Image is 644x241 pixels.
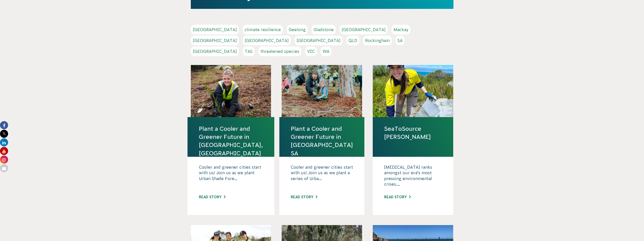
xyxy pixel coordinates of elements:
a: [GEOGRAPHIC_DATA] [295,36,343,45]
a: [GEOGRAPHIC_DATA] [191,25,239,34]
p: Cooler and greener cities start with us! Join us as we plant a series of Urba... [291,164,353,190]
a: [GEOGRAPHIC_DATA] [340,25,388,34]
a: climate resilience [243,25,283,34]
a: [GEOGRAPHIC_DATA] [191,47,239,56]
a: WA [321,47,331,56]
a: Read story [384,195,411,199]
a: Rockingham [363,36,392,45]
a: SeaToSource [PERSON_NAME] [384,125,442,141]
a: [GEOGRAPHIC_DATA] [243,36,291,45]
a: Read story [199,195,225,199]
a: VIC [305,47,317,56]
a: Plant a Cooler and Greener Future in [GEOGRAPHIC_DATA], [GEOGRAPHIC_DATA] [199,125,263,157]
a: QLD [346,36,359,45]
a: Geelong [287,25,308,34]
a: Read story [291,195,317,199]
p: Cooler and greener cities start with us! Join us as we plant Urban Shade Fore... [199,164,263,190]
a: SA [396,36,405,45]
a: [GEOGRAPHIC_DATA] [191,36,239,45]
a: Gladstone [311,25,336,34]
a: Mackay [391,25,410,34]
a: Plant a Cooler and Greener Future in [GEOGRAPHIC_DATA] SA [291,125,353,157]
a: TAS [243,47,255,56]
a: threatened species [258,47,301,56]
p: [MEDICAL_DATA] ranks amongst our era’s most pressing environmental crises.... [384,164,442,190]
